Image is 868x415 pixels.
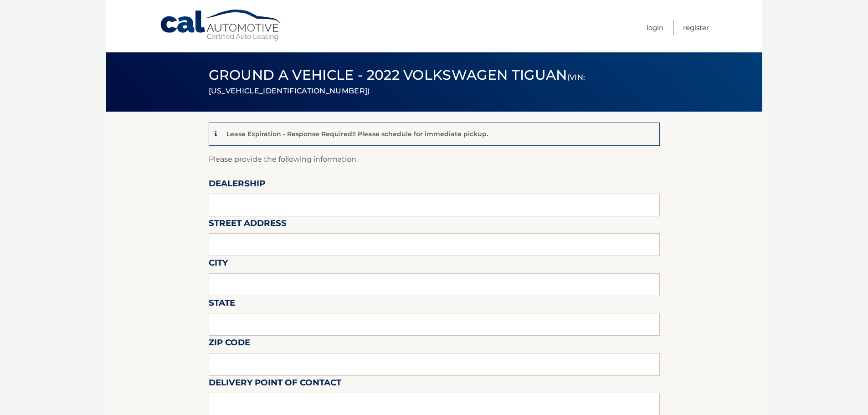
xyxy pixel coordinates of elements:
[226,130,488,138] p: Lease Expiration - Response Required!! Please schedule for immediate pickup.
[209,336,250,353] label: Zip Code
[209,256,228,273] label: City
[647,20,663,35] a: Login
[159,9,282,41] a: Cal Automotive
[209,153,660,166] p: Please provide the following information.
[209,177,265,194] label: Dealership
[209,376,341,393] label: Delivery Point of Contact
[209,67,586,97] span: Ground a Vehicle - 2022 Volkswagen Tiguan
[683,20,709,35] a: Register
[209,216,287,233] label: Street Address
[209,296,235,313] label: State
